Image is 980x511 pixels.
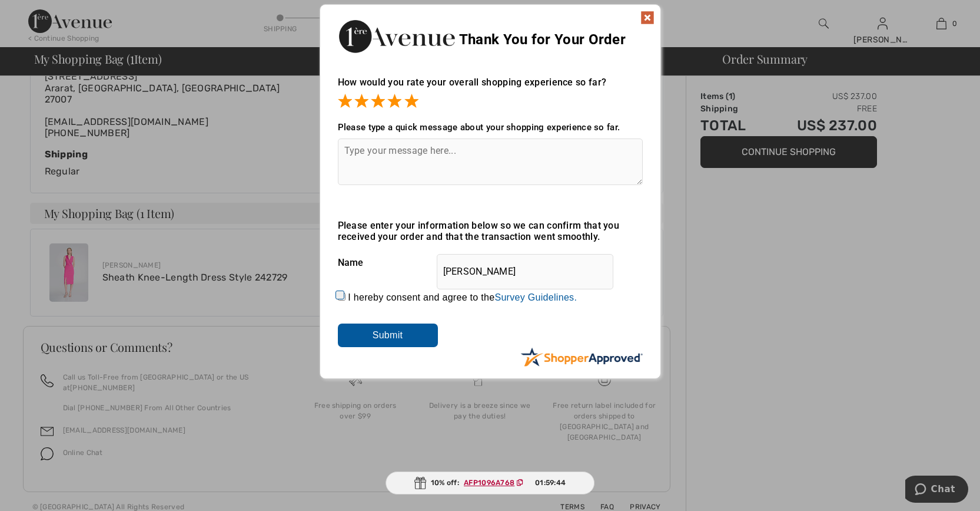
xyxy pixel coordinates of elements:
[640,11,655,25] img: x
[338,220,643,242] div: Please enter your information below so we can confirm that you received your order and that the t...
[338,122,643,133] div: Please type a quick message about your shopping experience so far.
[338,248,643,278] div: Name
[464,479,514,487] ins: AFP1096A768
[494,292,577,302] a: Survey Guidelines.
[386,472,595,494] div: 10% off:
[338,65,643,110] div: How would you rate your overall shopping experience so far?
[459,31,626,48] span: Thank You for Your Order
[338,324,438,347] input: Submit
[348,292,577,303] label: I hereby consent and agree to the
[414,477,426,489] img: Gift.svg
[338,17,456,56] img: Thank You for Your Order
[26,8,50,19] span: Chat
[535,477,566,488] span: 01:59:44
